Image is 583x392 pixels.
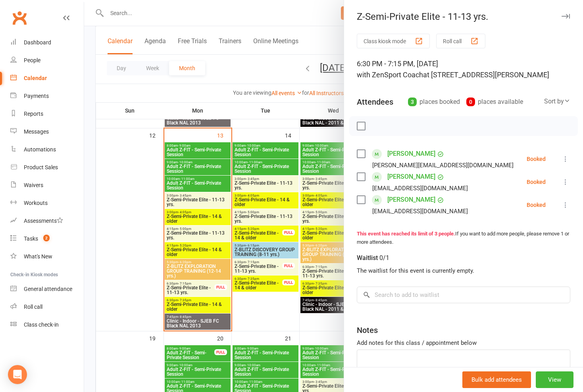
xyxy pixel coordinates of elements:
[357,338,570,348] div: Add notes for this class / appointment below
[436,34,485,48] button: Roll call
[24,111,43,117] div: Reports
[357,58,570,80] div: 6:30 PM - 7:15 PM, [DATE]
[527,156,546,162] div: Booked
[10,123,84,141] a: Messages
[357,96,393,107] div: Attendees
[24,57,40,63] div: People
[10,230,84,248] a: Tasks 2
[536,371,573,388] button: View
[10,141,84,159] a: Automations
[24,321,59,328] div: Class check-in
[357,252,389,264] div: Waitlist
[357,231,455,237] strong: This event has reached its limit of 3 people.
[387,193,435,206] a: [PERSON_NAME]
[544,96,570,107] div: Sort by
[527,179,546,185] div: Booked
[24,182,43,188] div: Waivers
[372,206,468,216] div: [EMAIL_ADDRESS][DOMAIN_NAME]
[10,8,29,28] a: Clubworx
[10,52,84,69] a: People
[466,98,475,106] div: 0
[10,212,84,230] a: Assessments
[24,164,58,170] div: Product Sales
[10,105,84,123] a: Reports
[387,147,435,160] a: [PERSON_NAME]
[372,183,468,193] div: [EMAIL_ADDRESS][DOMAIN_NAME]
[357,71,423,79] span: with ZenSport Coach
[357,230,570,247] div: If you want to add more people, please remove 1 or more attendees.
[462,371,531,388] button: Bulk add attendees
[423,71,549,79] span: at [STREET_ADDRESS][PERSON_NAME]
[24,218,63,224] div: Assessments
[10,159,84,176] a: Product Sales
[408,98,417,106] div: 3
[24,75,47,81] div: Calendar
[408,96,460,107] div: places booked
[24,304,42,310] div: Roll call
[357,325,378,336] div: Notes
[10,248,84,266] a: What's New
[10,176,84,194] a: Waivers
[10,298,84,316] a: Roll call
[466,96,523,107] div: places available
[24,253,52,260] div: What's New
[357,266,570,275] div: The waitlist for this event is currently empty.
[24,39,51,46] div: Dashboard
[10,194,84,212] a: Workouts
[43,235,50,241] span: 2
[344,11,583,22] div: Z-Semi-Private Elite - 11-13 yrs.
[24,235,38,242] div: Tasks
[24,286,72,292] div: General attendance
[10,316,84,334] a: Class kiosk mode
[24,93,49,99] div: Payments
[8,365,27,384] div: Open Intercom Messenger
[379,252,389,264] div: 0/1
[10,280,84,298] a: General attendance kiosk mode
[10,69,84,87] a: Calendar
[24,200,48,206] div: Workouts
[527,202,546,208] div: Booked
[357,34,430,48] button: Class kiosk mode
[10,34,84,52] a: Dashboard
[24,128,49,135] div: Messages
[387,170,435,183] a: [PERSON_NAME]
[357,287,570,303] input: Search to add to waitlist
[24,146,56,153] div: Automations
[372,160,514,170] div: [PERSON_NAME][EMAIL_ADDRESS][DOMAIN_NAME]
[10,87,84,105] a: Payments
